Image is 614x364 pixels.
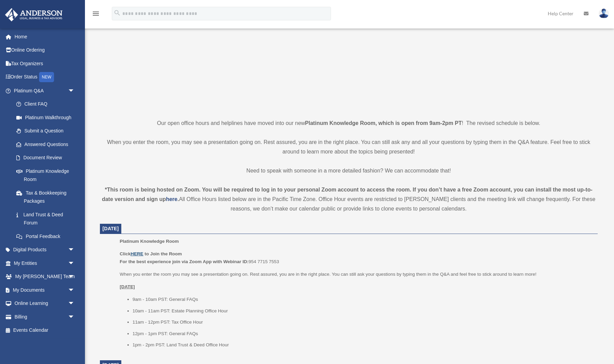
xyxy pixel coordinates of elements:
[102,187,593,202] strong: *This room is being hosted on Zoom. You will be required to log in to your personal Zoom account ...
[10,151,85,165] a: Document Review
[100,185,598,214] div: All Office Hours listed below are in the Pacific Time Zone. Office Hour events are restricted to ...
[130,251,143,256] a: HERE
[10,164,82,186] a: Platinum Knowledge Room
[120,239,179,244] span: Platinum Knowledge Room
[120,259,248,264] b: For the best experience join via Zoom App with Webinar ID:
[5,324,85,337] a: Events Calendar
[5,243,85,257] a: Digital Productsarrow_drop_down
[599,8,609,18] img: User Pic
[166,196,177,202] a: here
[5,310,85,324] a: Billingarrow_drop_down
[10,208,85,230] a: Land Trust & Deed Forum
[3,8,65,21] img: Anderson Advisors Platinum Portal
[5,57,85,70] a: Tax Organizers
[145,251,182,256] b: to Join the Room
[133,341,593,349] li: 1pm - 2pm PST: Land Trust & Deed Office Hour
[68,243,82,257] span: arrow_drop_down
[68,256,82,270] span: arrow_drop_down
[5,70,85,84] a: Order StatusNEW
[5,270,85,284] a: My [PERSON_NAME] Teamarrow_drop_down
[100,119,598,128] p: Our open office hours and helplines have moved into our new ! The revised schedule is below.
[133,295,593,304] li: 9am - 10am PST: General FAQs
[5,283,85,297] a: My Documentsarrow_drop_down
[92,10,100,18] i: menu
[5,297,85,310] a: Online Learningarrow_drop_down
[120,270,593,278] p: When you enter the room you may see a presentation going on. Rest assured, you are in the right p...
[10,124,85,138] a: Submit a Question
[68,270,82,284] span: arrow_drop_down
[5,256,85,270] a: My Entitiesarrow_drop_down
[68,310,82,324] span: arrow_drop_down
[92,12,100,18] a: menu
[10,186,85,208] a: Tax & Bookkeeping Packages
[133,307,593,315] li: 10am - 11am PST: Estate Planning Office Hour
[10,97,85,111] a: Client FAQ
[5,84,85,97] a: Platinum Q&Aarrow_drop_down
[10,111,85,124] a: Platinum Walkthrough
[133,318,593,326] li: 11am - 12pm PST: Tax Office Hour
[39,72,54,82] div: NEW
[10,138,85,151] a: Answered Questions
[10,230,85,243] a: Portal Feedback
[113,9,121,17] i: search
[120,284,135,289] u: [DATE]
[103,226,119,231] span: [DATE]
[100,138,598,157] p: When you enter the room, you may see a presentation going on. Rest assured, you are in the right ...
[120,251,144,256] b: Click
[68,283,82,297] span: arrow_drop_down
[5,43,85,57] a: Online Ordering
[305,120,462,126] strong: Platinum Knowledge Room, which is open from 9am-2pm PT
[100,166,598,176] p: Need to speak with someone in a more detailed fashion? We can accommodate that!
[5,30,85,43] a: Home
[68,297,82,311] span: arrow_drop_down
[120,250,593,266] p: 954 7715 7553
[68,84,82,98] span: arrow_drop_down
[133,330,593,338] li: 12pm - 1pm PST: General FAQs
[177,196,179,202] strong: .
